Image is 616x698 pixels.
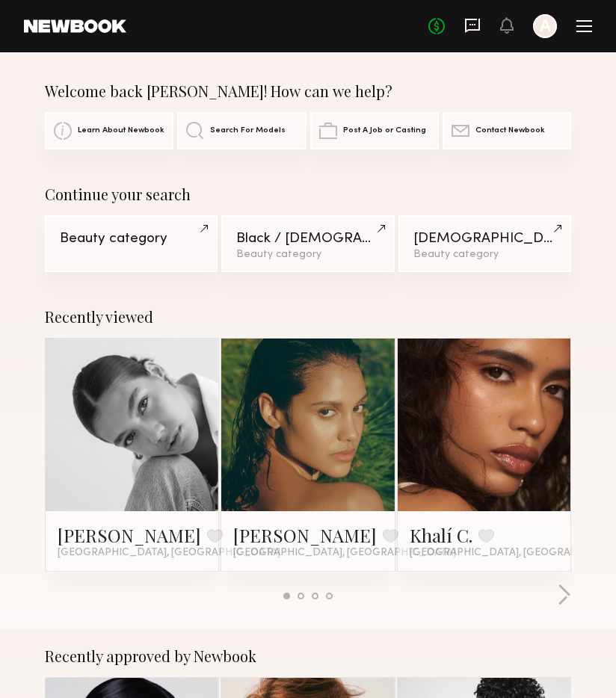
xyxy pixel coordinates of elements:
a: Search For Models [177,112,306,149]
span: Search For Models [210,126,286,135]
a: Contact Newbook [443,112,571,149]
span: [GEOGRAPHIC_DATA], [GEOGRAPHIC_DATA] [233,547,456,559]
a: [DEMOGRAPHIC_DATA] / [DEMOGRAPHIC_DATA]Beauty category [398,215,571,272]
a: [PERSON_NAME] [233,523,377,547]
div: Recently approved by Newbook [45,647,571,665]
a: Black / [DEMOGRAPHIC_DATA]Beauty category [221,215,394,272]
span: Contact Newbook [475,126,545,135]
div: Welcome back [PERSON_NAME]! How can we help? [45,82,571,100]
span: Post A Job or Casting [343,126,426,135]
div: Recently viewed [45,308,571,326]
div: Beauty category [413,250,556,260]
a: Beauty category [45,215,218,272]
span: [GEOGRAPHIC_DATA], [GEOGRAPHIC_DATA] [58,547,280,559]
div: [DEMOGRAPHIC_DATA] / [DEMOGRAPHIC_DATA] [413,232,556,246]
a: Khalí C. [410,523,472,547]
a: Learn About Newbook [45,112,173,149]
a: [PERSON_NAME] [58,523,201,547]
span: Learn About Newbook [78,126,164,135]
a: Post A Job or Casting [310,112,439,149]
div: Continue your search [45,185,571,203]
div: Beauty category [236,250,379,260]
a: A [533,14,557,38]
div: Black / [DEMOGRAPHIC_DATA] [236,232,379,246]
div: Beauty category [60,232,203,246]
